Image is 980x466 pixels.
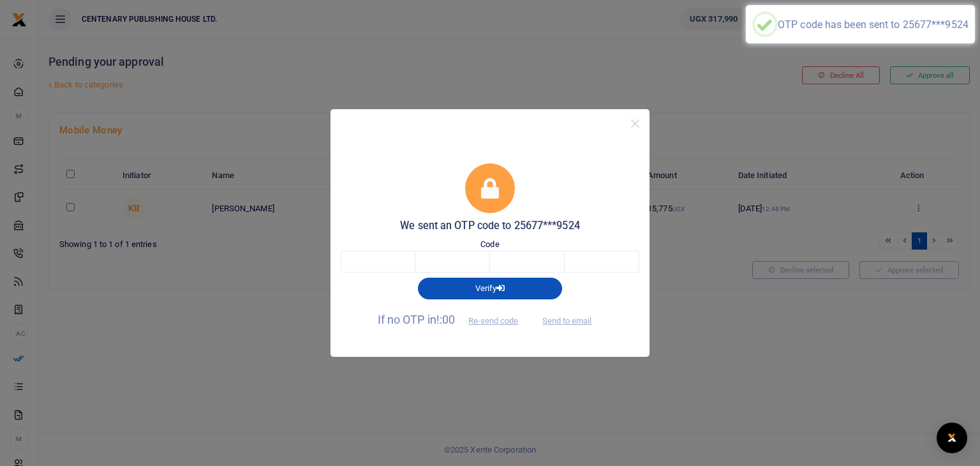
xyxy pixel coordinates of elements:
div: OTP code has been sent to 25677***9524 [778,19,969,31]
label: Code [480,238,499,251]
button: Verify [418,278,562,299]
span: !:00 [436,313,455,326]
button: Close [626,114,644,133]
div: Open Intercom Messenger [937,423,967,453]
h5: We sent an OTP code to 25677***9524 [341,220,639,232]
span: If no OTP in [378,313,530,326]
